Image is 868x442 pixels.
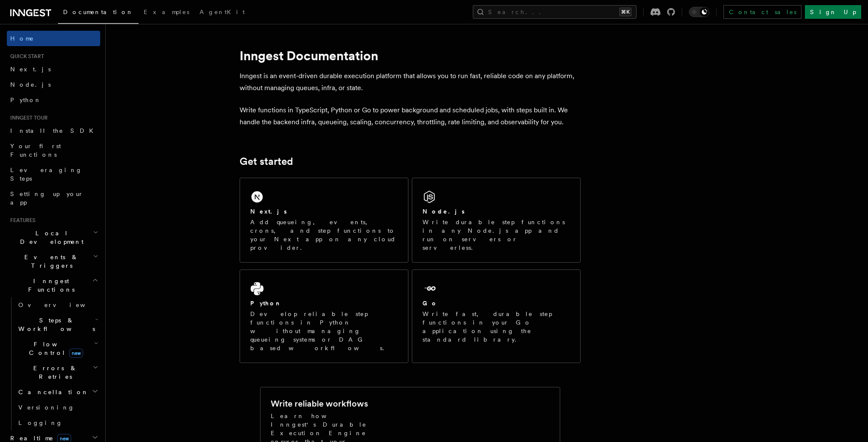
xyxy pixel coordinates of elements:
[250,207,287,216] h2: Next.js
[15,364,93,381] span: Errors & Retries
[15,337,100,360] button: Flow Controlnew
[271,398,368,410] h2: Write reliable workflows
[422,207,465,216] h2: Node.js
[7,92,100,108] a: Python
[15,316,95,333] span: Steps & Workflows
[412,269,581,363] a: GoWrite fast, durable step functions in your Go application using the standard library.
[15,340,94,357] span: Flow Control
[18,419,63,426] span: Logging
[144,9,189,15] span: Examples
[7,249,100,273] button: Events & Triggers
[240,48,581,63] h1: Inngest Documentation
[18,404,75,411] span: Versioning
[15,360,100,384] button: Errors & Retries
[7,114,48,121] span: Inngest tour
[240,70,581,94] p: Inngest is an event-driven durable execution platform that allows you to run fast, reliable code ...
[194,3,250,23] a: AgentKit
[412,178,581,263] a: Node.jsWrite durable step functions in any Node.js app and run on servers or serverless.
[15,388,89,396] span: Cancellation
[7,186,100,210] a: Setting up your app
[689,7,709,17] button: Toggle dark mode
[63,9,133,15] span: Documentation
[7,297,100,430] div: Inngest Functions
[15,384,100,400] button: Cancellation
[250,218,398,252] p: Add queueing, events, crons, and step functions to your Next app on any cloud provider.
[10,81,51,88] span: Node.js
[422,299,438,307] h2: Go
[240,269,408,363] a: PythonDevelop reliable step functions in Python without managing queueing systems or DAG based wo...
[240,178,408,263] a: Next.jsAdd queueing, events, crons, and step functions to your Next app on any cloud provider.
[10,190,84,206] span: Setting up your app
[250,310,398,352] p: Develop reliable step functions in Python without managing queueing systems or DAG based workflows.
[422,310,570,344] p: Write fast, durable step functions in your Go application using the standard library.
[240,155,293,167] a: Get started
[473,5,637,19] button: Search...⌘K
[7,123,100,138] a: Install the SDK
[7,162,100,186] a: Leveraging Steps
[7,61,100,77] a: Next.js
[58,3,139,24] a: Documentation
[10,127,98,134] span: Install the SDK
[7,53,44,60] span: Quick start
[619,8,631,16] kbd: ⌘K
[69,348,83,358] span: new
[15,400,100,415] a: Versioning
[7,277,92,294] span: Inngest Functions
[7,138,100,162] a: Your first Functions
[10,66,51,73] span: Next.js
[422,218,570,252] p: Write durable step functions in any Node.js app and run on servers or serverless.
[15,313,100,337] button: Steps & Workflows
[200,9,245,15] span: AgentKit
[7,225,100,249] button: Local Development
[7,253,93,270] span: Events & Triggers
[15,297,100,313] a: Overview
[7,217,35,224] span: Features
[7,229,93,246] span: Local Development
[10,167,82,182] span: Leveraging Steps
[15,415,100,430] a: Logging
[139,3,194,23] a: Examples
[10,97,41,103] span: Python
[18,301,106,308] span: Overview
[10,34,34,43] span: Home
[250,299,282,307] h2: Python
[7,77,100,92] a: Node.js
[7,273,100,297] button: Inngest Functions
[805,5,861,19] a: Sign Up
[240,104,581,128] p: Write functions in TypeScript, Python or Go to power background and scheduled jobs, with steps bu...
[10,143,61,158] span: Your first Functions
[7,31,100,46] a: Home
[723,5,801,19] a: Contact sales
